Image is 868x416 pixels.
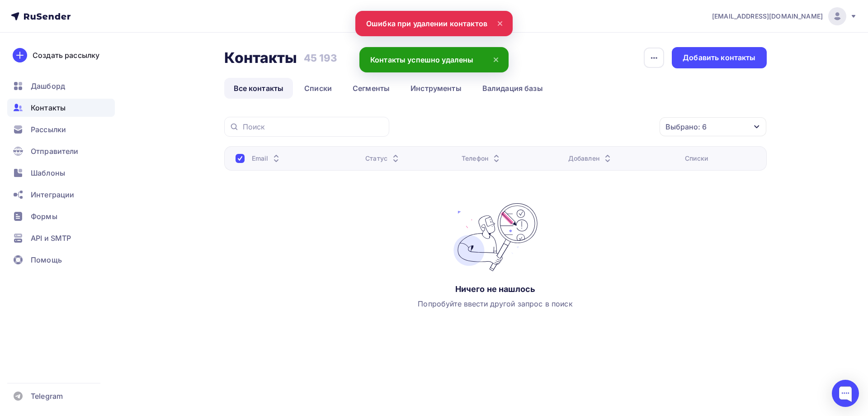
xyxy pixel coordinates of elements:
button: Выбрано: 6 [659,117,767,137]
span: Отправители [31,146,79,157]
span: [EMAIL_ADDRESS][DOMAIN_NAME] [712,12,823,21]
div: Попробуйте ввести другой запрос в поиск [418,298,572,309]
span: Дашборд [31,81,65,91]
span: Шаблоны [31,167,65,178]
span: Telegram [31,391,63,402]
span: Интеграции [31,189,74,200]
div: Добавлен [568,154,613,163]
div: Добавить контакты [683,53,755,63]
a: Списки [295,78,341,99]
div: Списки [685,154,708,163]
a: Инструменты [401,78,471,99]
h2: Контакты [224,49,297,67]
div: Создать рассылку [33,50,99,61]
span: Помощь [31,254,62,265]
a: Шаблоны [7,164,115,182]
input: Поиск [243,122,384,132]
div: Email [252,154,282,163]
div: Статус [365,154,401,163]
div: Выбрано: 6 [665,121,707,132]
a: Сегменты [343,78,399,99]
span: API и SMTP [31,233,71,244]
div: Телефон [462,154,502,163]
h3: 45 193 [304,52,337,64]
a: Контакты [7,99,115,117]
div: Ничего не нашлось [455,284,535,295]
span: Формы [31,211,57,222]
a: Все контакты [224,78,293,99]
a: Формы [7,207,115,225]
span: Контакты [31,102,66,113]
a: Рассылки [7,120,115,139]
a: [EMAIL_ADDRESS][DOMAIN_NAME] [712,7,857,25]
a: Отправители [7,142,115,160]
a: Дашборд [7,77,115,95]
span: Рассылки [31,124,66,135]
a: Валидация базы [473,78,552,99]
